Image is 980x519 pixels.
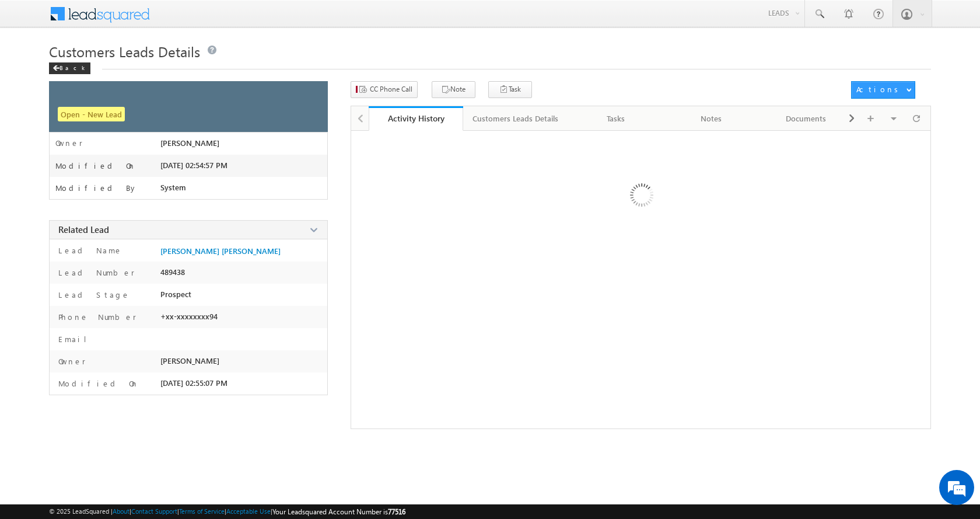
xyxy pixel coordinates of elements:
[160,290,191,299] span: Prospect
[851,81,915,99] button: Actions
[370,84,412,95] span: CC Phone Call
[55,378,139,389] label: Modified On
[664,106,759,131] a: Notes
[55,312,136,322] label: Phone Number
[160,161,228,170] span: [DATE] 02:54:57 PM
[49,506,405,517] span: © 2025 LeadSquared | | | | |
[160,312,218,321] span: +xx-xxxxxxxx94
[160,378,228,388] span: [DATE] 02:55:07 PM
[179,507,225,515] a: Terms of Service
[160,183,186,192] span: System
[55,245,123,256] label: Lead Name
[388,507,405,516] span: 77516
[377,113,455,124] div: Activity History
[131,507,177,515] a: Contact Support
[160,246,281,256] a: [PERSON_NAME] [PERSON_NAME]
[160,267,185,277] span: 489438
[488,81,532,98] button: Task
[113,507,129,515] a: About
[473,112,558,126] div: Customers Leads Details
[432,81,475,98] button: Note
[768,112,843,126] div: Documents
[569,106,664,131] a: Tasks
[55,356,86,367] label: Owner
[55,183,138,193] label: Modified By
[58,107,125,121] span: Open - New Lead
[673,112,748,126] div: Notes
[49,62,90,74] div: Back
[351,81,418,98] button: CC Phone Call
[580,137,701,257] img: Loading ...
[58,224,109,235] span: Related Lead
[160,138,219,148] span: [PERSON_NAME]
[55,161,136,170] label: Modified On
[160,356,219,365] span: [PERSON_NAME]
[369,106,464,131] a: Activity History
[226,507,271,515] a: Acceptable Use
[55,334,96,344] label: Email
[856,84,902,95] div: Actions
[55,290,130,300] label: Lead Stage
[463,106,569,131] a: Customers Leads Details
[272,507,405,516] span: Your Leadsquared Account Number is
[49,42,200,61] span: Customers Leads Details
[759,106,854,131] a: Documents
[578,112,653,126] div: Tasks
[55,267,135,278] label: Lead Number
[55,138,83,148] label: Owner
